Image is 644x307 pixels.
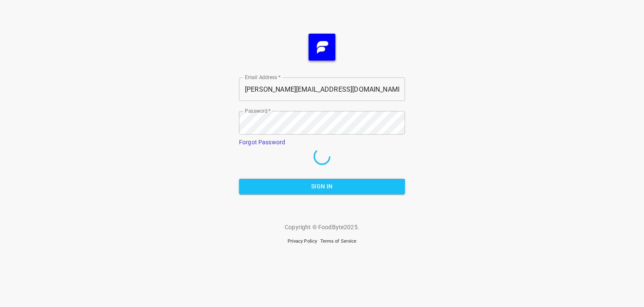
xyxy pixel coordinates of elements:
[239,179,405,194] button: Sign In
[288,238,317,244] a: Privacy Policy
[320,238,356,244] a: Terms of Service
[285,223,359,231] p: Copyright © FoodByte 2025 .
[309,34,335,61] img: FB_Logo_Reversed_RGB_Icon.895fbf61.png
[246,181,398,192] span: Sign In
[239,139,285,146] a: Forgot Password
